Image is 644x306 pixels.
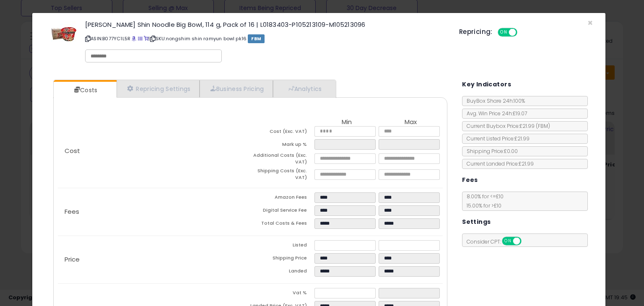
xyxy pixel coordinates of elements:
a: Your listing only [144,35,148,42]
p: Price [58,256,250,263]
span: OFF [516,29,529,36]
span: FBM [248,34,265,43]
td: Shipping Costs (Exc. VAT) [250,168,314,183]
span: × [587,17,593,29]
span: OFF [520,238,534,245]
a: BuyBox page [132,35,136,42]
span: BuyBox Share 24h: 100% [462,97,525,104]
td: Mark up % [250,139,314,152]
h3: [PERSON_NAME] Shin Noodle Big Bowl, 114 g, Pack of 16 | L0183403-P105213109-M105213096 [85,21,447,28]
span: Consider CPT: [462,238,532,245]
a: Business Pricing [200,80,273,97]
td: Vat % [250,288,314,301]
span: ( FBM ) [536,122,550,130]
span: Current Landed Price: £21.99 [462,160,534,167]
h5: Settings [462,217,491,227]
p: Cost [58,148,250,154]
span: ON [499,29,509,36]
td: Additional Costs (Exc. VAT) [250,152,314,168]
h5: Fees [462,175,478,185]
span: Current Listed Price: £21.99 [462,135,530,142]
th: Min [314,119,379,126]
td: Digital Service Fee [250,205,314,218]
span: Shipping Price: £0.00 [462,148,518,155]
a: Repricing Settings [117,80,200,97]
td: Total Costs & Fees [250,218,314,231]
th: Max [379,119,443,126]
h5: Repricing: [459,29,493,35]
img: 41hLVvjSmsL._SL60_.jpg [51,21,76,47]
td: Cost (Exc. VAT) [250,126,314,139]
p: ASIN: B077YC1L5R | SKU: nongshim shin ramyun bowl pk16 [85,32,447,45]
td: Listed [250,240,314,253]
a: Costs [54,82,116,99]
td: Landed [250,266,314,279]
a: Analytics [273,80,335,97]
h5: Key Indicators [462,79,511,90]
span: ON [503,238,513,245]
span: Current Buybox Price: [462,122,550,130]
span: Avg. Win Price 24h: £19.07 [462,110,527,117]
p: Fees [58,208,250,215]
a: All offer listings [138,35,143,42]
td: Amazon Fees [250,192,314,205]
span: 15.00 % for > £10 [462,202,501,209]
span: £21.99 [519,122,550,130]
td: Shipping Price [250,253,314,266]
span: 8.00 % for <= £10 [462,193,504,209]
